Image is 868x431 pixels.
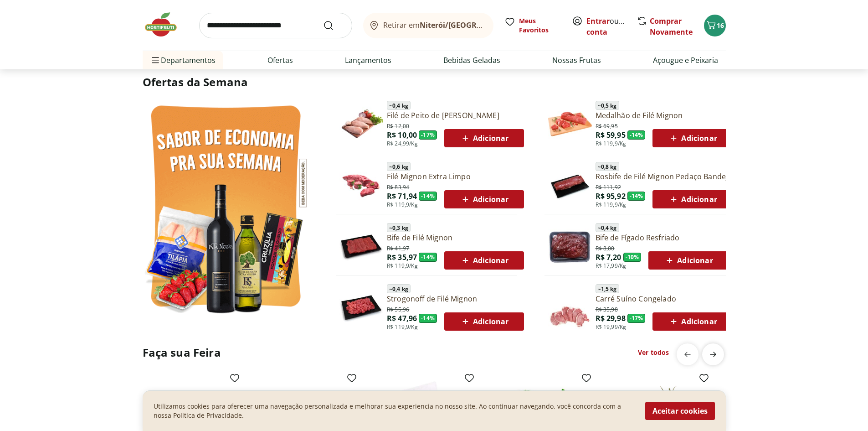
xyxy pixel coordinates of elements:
[645,402,715,420] button: Aceitar cookies
[460,194,508,205] span: Adicionar
[444,251,524,270] button: Adicionar
[596,284,619,293] span: ~ 1,5 kg
[627,130,646,140] span: - 14 %
[387,284,411,293] span: ~ 0,4 kg
[548,286,592,329] img: Principal
[323,20,345,31] button: Submit Search
[143,74,726,90] h2: Ofertas da Semana
[596,121,618,130] span: R$ 69,95
[387,121,409,130] span: R$ 12,00
[387,201,418,208] span: R$ 119,9/Kg
[460,255,508,266] span: Adicionar
[623,253,642,262] span: - 10 %
[652,190,732,208] button: Adicionar
[702,343,724,365] button: next
[419,314,437,323] span: - 14 %
[596,223,619,232] span: ~ 0,4 kg
[339,163,383,207] img: Filé Mignon Extra Limpo
[199,13,352,38] input: search
[387,110,524,120] a: Filé de Peito de [PERSON_NAME]
[444,190,524,208] button: Adicionar
[387,162,411,171] span: ~ 0,6 kg
[596,294,733,304] a: Carré Suíno Congelado
[339,286,383,329] img: Principal
[548,163,592,207] img: Principal
[596,262,627,270] span: R$ 17,99/Kg
[596,252,621,262] span: R$ 7,20
[150,49,216,71] span: Departamentos
[387,130,417,140] span: R$ 10,00
[419,130,437,140] span: - 17 %
[638,348,669,357] a: Ver todos
[387,252,417,262] span: R$ 35,97
[627,314,646,323] span: - 17 %
[387,243,409,252] span: R$ 41,97
[444,312,524,331] button: Adicionar
[154,402,634,420] p: Utilizamos cookies para oferecer uma navegação personalizada e melhorar sua experiencia no nosso ...
[650,16,693,37] a: Comprar Novamente
[387,140,418,147] span: R$ 24,99/Kg
[143,97,309,319] img: Ver todos
[653,55,718,66] a: Açougue e Peixaria
[143,345,221,360] h2: Faça sua Feira
[596,243,615,252] span: R$ 8,00
[460,316,508,327] span: Adicionar
[586,16,627,37] span: ou
[387,223,411,232] span: ~ 0,3 kg
[586,16,610,26] a: Entrar
[419,192,437,201] span: - 14 %
[652,129,732,147] button: Adicionar
[596,101,619,110] span: ~ 0,5 kg
[596,171,733,182] a: Rosbife de Filé Mignon Pedaço Bandeja
[444,129,524,147] button: Adicionar
[339,102,383,146] img: Filé de Peito de Frango Resfriado
[387,262,418,270] span: R$ 119,9/Kg
[150,49,161,71] button: Menu
[704,15,726,36] button: Carrinho
[668,133,717,144] span: Adicionar
[668,194,717,205] span: Adicionar
[552,55,601,66] a: Nossas Frutas
[596,233,729,243] a: Bife de Fígado Resfriado
[504,16,561,35] a: Meus Favoritos
[383,21,484,29] span: Retirar em
[586,16,637,37] a: Criar conta
[267,55,293,66] a: Ofertas
[596,313,626,323] span: R$ 29,98
[387,182,409,191] span: R$ 83,94
[596,182,621,191] span: R$ 111,92
[519,16,561,35] span: Meus Favoritos
[596,323,627,331] span: R$ 19,99/Kg
[627,192,646,201] span: - 14 %
[387,171,524,182] a: Filé Mignon Extra Limpo
[345,55,391,66] a: Lançamentos
[419,253,437,262] span: - 14 %
[460,133,508,144] span: Adicionar
[596,191,626,201] span: R$ 95,92
[443,55,500,66] a: Bebidas Geladas
[596,110,733,120] a: Medalhão de Filé Mignon
[677,343,699,365] button: previous
[596,130,626,140] span: R$ 59,95
[387,313,417,323] span: R$ 47,96
[548,224,592,268] img: Bife de Fígado Resfriado
[387,294,524,304] a: Strogonoff de Filé Mignon
[652,312,732,331] button: Adicionar
[387,323,418,331] span: R$ 119,9/Kg
[717,21,724,30] span: 16
[387,304,409,313] span: R$ 55,96
[596,140,627,147] span: R$ 119,9/Kg
[668,316,717,327] span: Adicionar
[143,11,188,38] img: Hortifruti
[596,162,619,171] span: ~ 0,8 kg
[363,13,493,38] button: Retirar emNiterói/[GEOGRAPHIC_DATA]
[387,233,524,243] a: Bife de Filé Mignon
[339,224,383,268] img: Principal
[387,101,411,110] span: ~ 0,4 kg
[648,251,728,270] button: Adicionar
[664,255,713,266] span: Adicionar
[596,304,618,313] span: R$ 35,98
[420,20,524,30] b: Niterói/[GEOGRAPHIC_DATA]
[387,191,417,201] span: R$ 71,94
[596,201,627,208] span: R$ 119,9/Kg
